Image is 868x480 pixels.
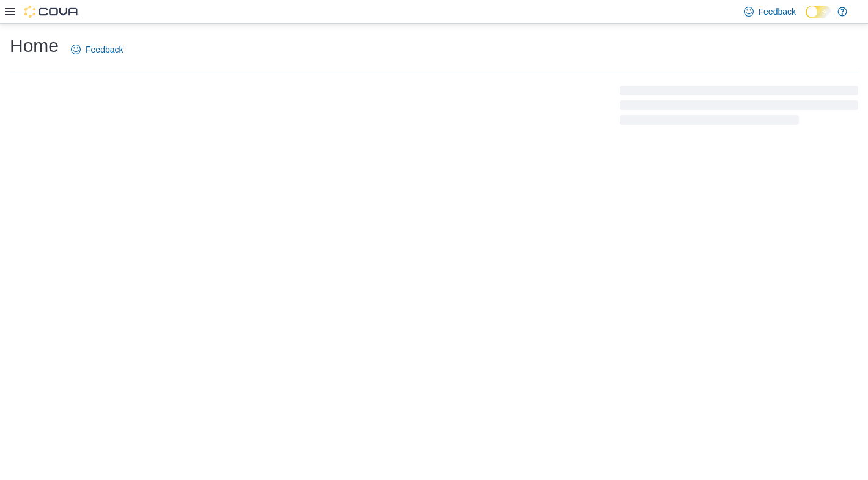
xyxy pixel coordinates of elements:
span: Loading [620,88,858,127]
a: Feedback [66,37,128,62]
img: Cova [24,6,79,18]
span: Feedback [759,6,796,18]
span: Feedback [86,43,123,56]
h1: Home [10,34,59,58]
input: Dark Mode [806,6,831,18]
